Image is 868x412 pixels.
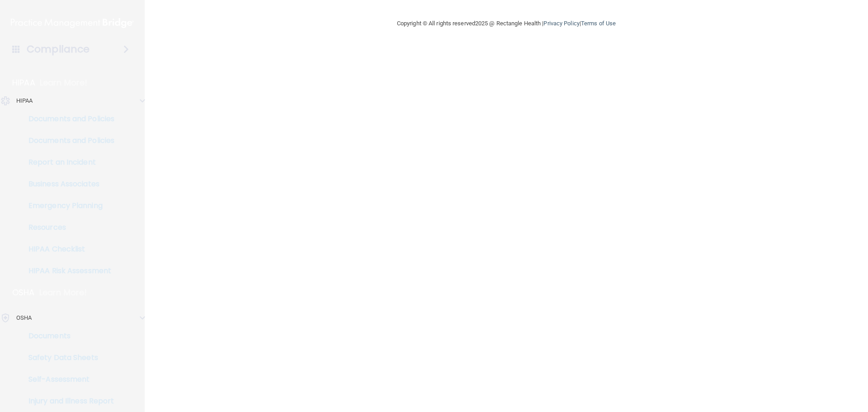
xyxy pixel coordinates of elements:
p: Documents and Policies [6,114,129,123]
p: HIPAA [12,77,35,88]
p: HIPAA Risk Assessment [6,266,129,275]
div: Copyright © All rights reserved 2025 @ Rectangle Health | | [341,9,671,38]
p: Documents and Policies [6,136,129,145]
p: Emergency Planning [6,201,129,210]
p: HIPAA Checklist [6,245,129,254]
p: Learn More! [39,287,87,298]
p: Documents [6,331,129,341]
p: HIPAA [16,95,33,106]
a: Terms of Use [581,20,616,27]
p: OSHA [12,287,35,298]
h4: Compliance [27,43,90,56]
p: OSHA [16,313,32,323]
p: Safety Data Sheets [6,353,129,362]
p: Self-Assessment [6,375,129,384]
p: Learn More! [40,77,88,88]
p: Business Associates [6,180,129,189]
a: Privacy Policy [543,20,579,27]
p: Report an Incident [6,158,129,167]
p: Resources [6,223,129,232]
img: PMB logo [11,14,134,32]
p: Injury and Illness Report [6,397,129,406]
